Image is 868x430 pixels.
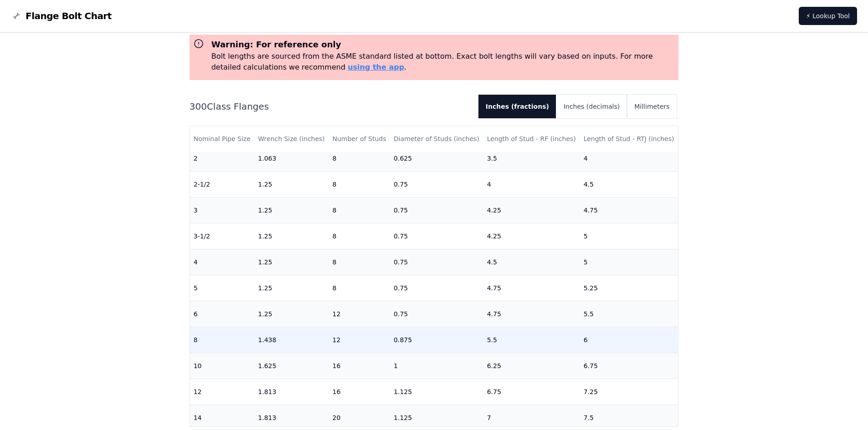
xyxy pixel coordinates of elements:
td: 1.063 [254,145,329,171]
td: 0.75 [390,249,483,275]
td: 12 [329,327,390,353]
span: Flange Bolt Chart [26,10,112,22]
button: Inches (fractions) [478,95,556,118]
a: Flange Bolt Chart LogoFlange Bolt Chart [11,10,112,22]
img: Flange Bolt Chart Logo [11,10,22,21]
td: 4 [580,145,678,171]
td: 0.875 [390,327,483,353]
td: 6.75 [580,353,678,379]
td: 8 [329,249,390,275]
td: 12 [329,301,390,327]
td: 1 [390,353,483,379]
td: 8 [329,223,390,249]
td: 4.25 [483,197,580,223]
td: 1.625 [254,353,329,379]
td: 16 [329,353,390,379]
td: 1.25 [254,223,329,249]
td: 5 [190,275,255,301]
td: 5.5 [580,301,678,327]
th: Wrench Size (inches) [254,126,329,152]
td: 5 [580,223,678,249]
h3: Warning: For reference only [211,38,675,51]
td: 16 [329,379,390,405]
td: 0.75 [390,223,483,249]
td: 8 [190,327,255,353]
th: Length of Stud - RF (inches) [483,126,580,152]
td: 1.813 [254,379,329,405]
a: ⚡ Lookup Tool [799,7,857,25]
td: 6.25 [483,353,580,379]
td: 4.5 [483,249,580,275]
td: 2-1/2 [190,171,255,197]
p: Bolt lengths are sourced from the ASME standard listed at bottom. Exact bolt lengths will vary ba... [211,51,675,73]
td: 1.25 [254,197,329,223]
td: 3 [190,197,255,223]
td: 8 [329,171,390,197]
td: 8 [329,275,390,301]
td: 7.25 [580,379,678,405]
td: 12 [190,379,255,405]
th: Diameter of Studs (inches) [390,126,483,152]
td: 2 [190,145,255,171]
td: 4 [483,171,580,197]
td: 4.75 [483,275,580,301]
h2: 300 Class Flanges [190,100,471,113]
td: 1.25 [254,301,329,327]
td: 3.5 [483,145,580,171]
td: 10 [190,353,255,379]
td: 1.25 [254,249,329,275]
td: 1.25 [254,275,329,301]
td: 0.75 [390,301,483,327]
td: 1.438 [254,327,329,353]
th: Nominal Pipe Size [190,126,255,152]
td: 5.25 [580,275,678,301]
th: Length of Stud - RTJ (inches) [580,126,678,152]
td: 0.75 [390,171,483,197]
td: 5 [580,249,678,275]
td: 1.25 [254,171,329,197]
button: Millimeters [627,95,677,118]
td: 6 [580,327,678,353]
td: 4.25 [483,223,580,249]
th: Number of Studs [329,126,390,152]
td: 5.5 [483,327,580,353]
td: 8 [329,197,390,223]
td: 4.75 [580,197,678,223]
td: 0.625 [390,145,483,171]
td: 6 [190,301,255,327]
td: 3-1/2 [190,223,255,249]
button: Inches (decimals) [556,95,627,118]
td: 4.75 [483,301,580,327]
td: 4.5 [580,171,678,197]
a: using the app [348,63,404,71]
td: 0.75 [390,275,483,301]
td: 6.75 [483,379,580,405]
td: 0.75 [390,197,483,223]
td: 4 [190,249,255,275]
td: 1.125 [390,379,483,405]
td: 8 [329,145,390,171]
